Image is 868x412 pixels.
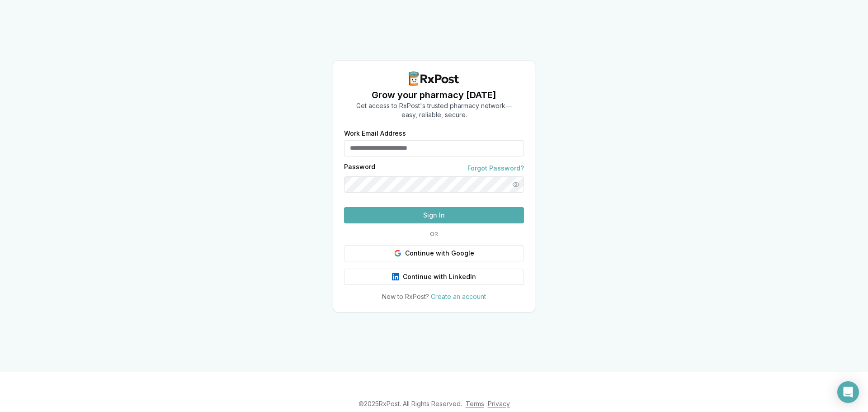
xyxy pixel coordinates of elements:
img: LinkedIn [392,273,399,280]
a: Terms [466,400,484,407]
a: Create an account [431,293,486,300]
img: Google [394,250,401,257]
a: Forgot Password? [467,164,524,173]
div: Open Intercom Messenger [837,381,859,403]
span: OR [426,231,442,238]
span: New to RxPost? [382,293,429,300]
a: Privacy [488,400,510,407]
p: Get access to RxPost's trusted pharmacy network— easy, reliable, secure. [356,101,512,119]
button: Show password [508,176,524,193]
button: Continue with Google [344,245,524,261]
button: Continue with LinkedIn [344,269,524,285]
h1: Grow your pharmacy [DATE] [356,89,512,101]
button: Sign In [344,207,524,223]
img: RxPost Logo [405,71,463,86]
label: Password [344,164,375,173]
label: Work Email Address [344,130,524,137]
